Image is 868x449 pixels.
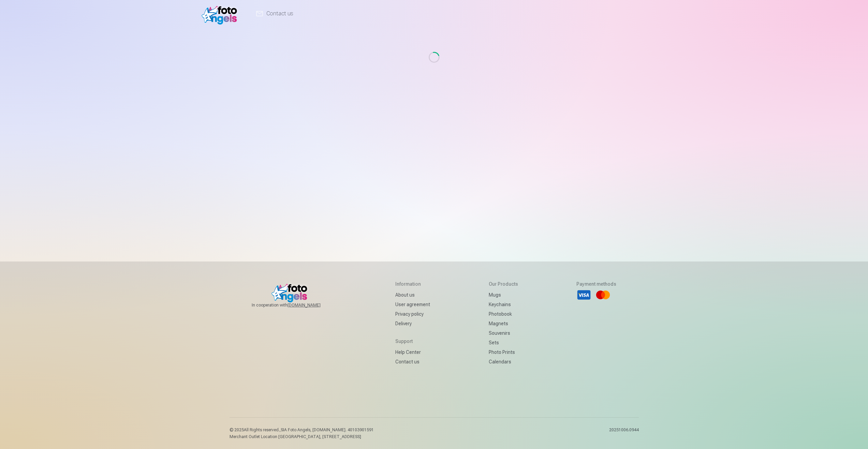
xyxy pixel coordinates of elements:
li: Mastercard [595,287,610,302]
h5: Payment methods [576,281,616,287]
p: 20251006.0944 [609,427,639,439]
a: [DOMAIN_NAME] [288,302,337,308]
h5: Support [395,338,430,345]
a: Magnets [489,319,518,328]
a: Sets [489,338,518,347]
a: Contact us [395,357,430,366]
a: Privacy policy [395,309,430,319]
img: /v1 [202,3,241,25]
a: Souvenirs [489,328,518,338]
h5: Information [395,281,430,287]
li: Visa [576,287,591,302]
a: Delivery [395,319,430,328]
a: User agreement [395,300,430,309]
a: Mugs [489,290,518,300]
a: Keychains [489,300,518,309]
a: Photo prints [489,347,518,357]
h5: Our products [489,281,518,287]
a: Calendars [489,357,518,366]
a: About us [395,290,430,300]
span: SIA Foto Angels, [DOMAIN_NAME]. 40103901591 [281,428,374,432]
p: Merchant Outlet Location [GEOGRAPHIC_DATA], [STREET_ADDRESS] [230,434,374,439]
a: Photobook [489,309,518,319]
span: In cooperation with [252,302,337,308]
a: Help Center [395,347,430,357]
p: © 2025 All Rights reserved. , [230,427,374,433]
